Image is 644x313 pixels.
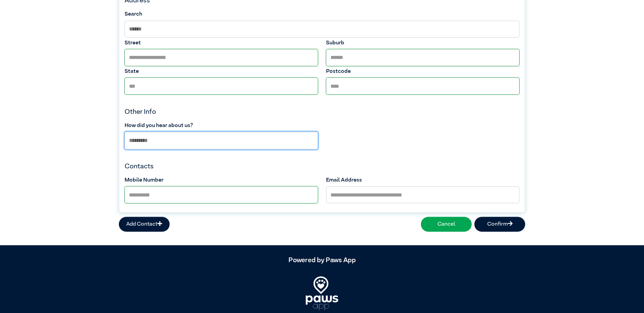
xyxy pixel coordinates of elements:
[306,276,338,310] img: PawsApp
[125,162,519,170] h4: Contacts
[125,67,318,76] label: State
[119,217,170,232] button: Add Contact
[125,108,519,116] h4: Other Info
[125,39,318,47] label: Street
[125,21,519,38] input: Search by Suburb
[125,176,318,184] label: Mobile Number
[326,176,519,184] label: Email Address
[125,10,519,18] label: Search
[474,217,525,232] button: Confirm
[119,256,525,264] h5: Powered by Paws App
[326,39,519,47] label: Suburb
[125,122,318,130] label: How did you hear about us?
[326,67,519,76] label: Postcode
[421,217,472,232] button: Cancel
